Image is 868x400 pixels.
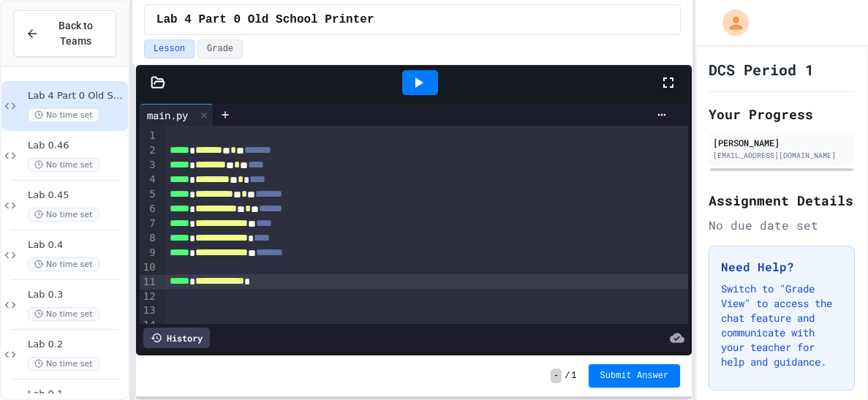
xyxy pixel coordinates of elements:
div: 5 [140,187,158,202]
span: Submit Answer [600,370,669,382]
div: 9 [140,246,158,260]
div: main.py [140,104,214,126]
div: 4 [140,173,158,187]
button: Lesson [144,39,195,59]
span: - [551,369,562,383]
span: / [565,370,570,382]
span: 1 [571,370,576,382]
span: No time set [28,158,99,172]
div: No due date set [709,216,855,234]
div: 2 [140,143,158,158]
span: No time set [28,257,99,271]
div: 6 [140,202,158,216]
span: Lab 0.4 [28,239,125,252]
div: History [143,328,210,348]
button: Back to Teams [13,10,116,57]
span: Back to Teams [48,18,104,49]
div: 7 [140,216,158,231]
div: 3 [140,158,158,173]
h2: Assignment Details [709,190,855,211]
span: Lab 4 Part 0 Old School Printer [156,11,374,29]
h1: DCS Period 1 [709,59,814,80]
div: 12 [140,290,158,304]
div: 13 [140,303,158,318]
span: Lab 0.3 [28,289,125,301]
h2: Your Progress [709,104,855,124]
div: 10 [140,260,158,275]
div: [EMAIL_ADDRESS][DOMAIN_NAME] [713,150,850,161]
button: Submit Answer [589,364,681,388]
h3: Need Help? [721,258,842,276]
button: Grade [197,39,243,59]
div: 14 [140,318,158,333]
div: main.py [140,107,195,123]
span: Lab 4 Part 0 Old School Printer [28,90,125,102]
p: Switch to "Grade View" to access the chat feature and communicate with your teacher for help and ... [721,282,842,369]
span: No time set [28,208,99,222]
div: [PERSON_NAME] [713,136,850,149]
span: No time set [28,357,99,371]
span: No time set [28,307,99,321]
div: 1 [140,129,158,143]
span: Lab 0.2 [28,339,125,351]
span: Lab 0.46 [28,140,125,152]
span: Lab 0.45 [28,189,125,202]
div: 8 [140,231,158,246]
div: My Account [707,6,752,39]
div: 11 [140,275,158,290]
span: No time set [28,108,99,122]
